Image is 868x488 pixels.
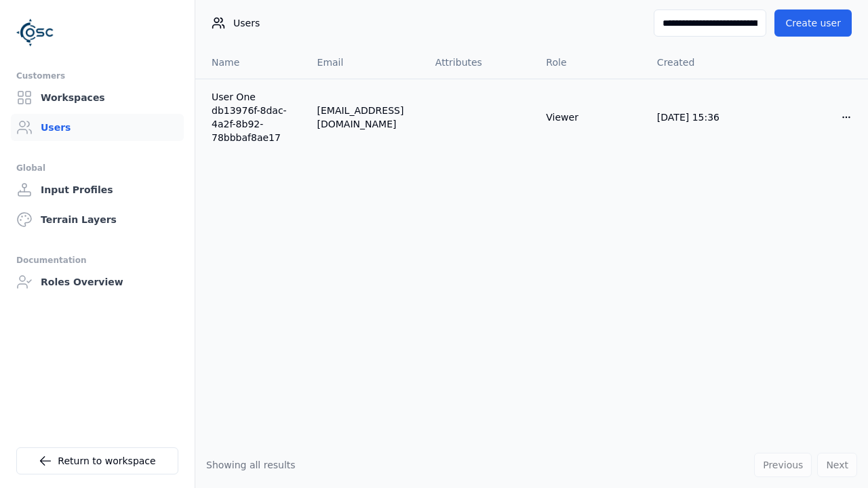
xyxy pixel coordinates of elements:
a: Workspaces [11,84,184,111]
button: Create user [774,9,852,37]
a: Users [11,114,184,141]
th: Name [195,46,307,79]
div: [EMAIL_ADDRESS][DOMAIN_NAME] [317,104,414,131]
a: Return to workspace [16,447,178,474]
th: Created [646,46,757,79]
a: Input Profiles [11,176,184,203]
th: Attributes [425,46,536,79]
img: Logo [16,14,54,52]
th: Email [307,46,425,79]
div: Customers [16,68,178,84]
a: Roles Overview [11,268,184,296]
div: Viewer [546,110,635,124]
span: Showing all results [206,460,296,470]
div: [DATE] 15:36 [657,110,747,124]
th: Role [535,46,646,79]
div: Global [16,160,178,176]
div: Documentation [16,252,178,268]
a: User One db13976f-8dac-4a2f-8b92-78bbbaf8ae17 [212,90,296,144]
span: Users [233,16,260,30]
a: Terrain Layers [11,206,184,233]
